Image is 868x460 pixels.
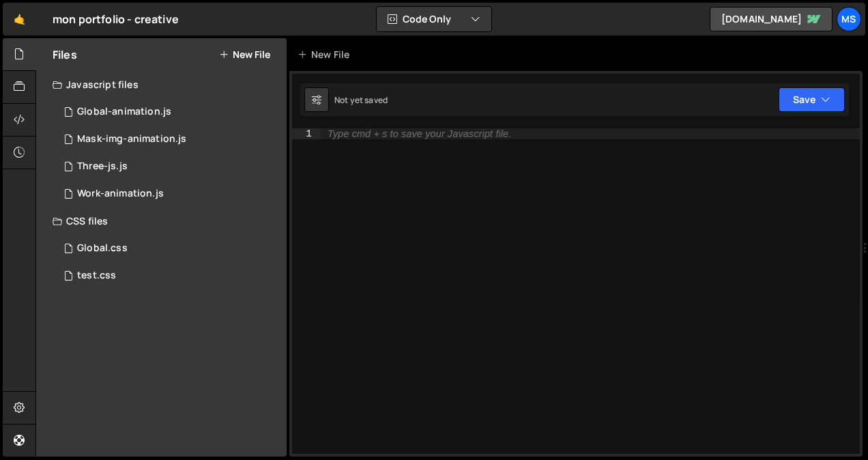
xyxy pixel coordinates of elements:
[377,7,491,31] button: Code Only
[77,133,186,145] div: Mask-img-animation.js
[328,129,511,139] div: Type cmd + s to save your Javascript file.
[710,7,833,31] a: [DOMAIN_NAME]
[53,153,287,180] div: 11117/26613.js
[779,87,845,112] button: Save
[36,71,287,98] div: Javascript files
[53,11,179,27] div: mon portfolio - creative
[837,7,861,31] a: ms
[334,94,388,106] div: Not yet saved
[292,128,321,139] div: 1
[298,48,355,61] div: New File
[53,235,287,262] div: 11117/26617.css
[3,3,36,35] a: 🤙
[36,207,287,235] div: CSS files
[77,160,128,173] div: Three-js.js
[77,188,164,200] div: Work-animation.js
[53,126,287,153] div: 11117/27019.js
[77,270,116,282] div: test.css
[219,49,270,60] button: New File
[53,47,77,62] h2: Files
[53,180,287,207] div: 11117/27015.js
[77,106,171,118] div: Global-animation.js
[77,242,128,255] div: Global.css
[53,262,287,289] div: 11117/29251.css
[53,98,287,126] div: 11117/25991.js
